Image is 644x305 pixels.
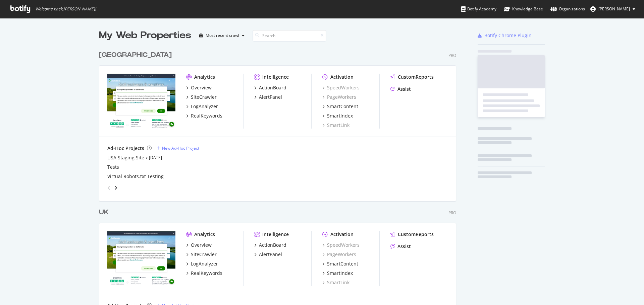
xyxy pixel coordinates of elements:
div: CustomReports [398,231,434,238]
div: Knowledge Base [504,6,543,12]
div: SiteCrawler [191,94,217,100]
div: Activation [330,231,354,238]
a: PageWorkers [322,251,356,258]
button: Most recent crawl [197,30,247,41]
a: [GEOGRAPHIC_DATA] [99,50,174,60]
div: New Ad-Hoc Project [162,145,199,151]
div: [GEOGRAPHIC_DATA] [99,50,172,60]
div: Pro [448,53,456,58]
a: Assist [390,86,411,92]
a: SiteCrawler [186,94,217,100]
a: ActionBoard [254,242,286,248]
a: SmartContent [322,260,358,267]
div: Botify Academy [461,6,496,12]
a: SmartIndex [322,112,353,119]
a: SmartLink [322,279,350,286]
div: Analytics [194,74,215,80]
a: RealKeywords [186,112,222,119]
a: CustomReports [390,231,434,238]
div: Intelligence [262,74,289,80]
div: Botify Chrome Plugin [484,32,532,39]
a: SmartLink [322,122,350,129]
div: Intelligence [262,231,289,238]
button: [PERSON_NAME] [585,4,641,14]
div: angle-left [105,182,113,193]
div: AlertPanel [259,251,282,258]
a: ActionBoard [254,84,286,91]
a: CustomReports [390,74,434,80]
a: AlertPanel [254,251,282,258]
div: LogAnalyzer [191,260,218,267]
img: www.golfbreaks.com/en-gb/ [107,231,175,285]
div: Analytics [194,231,215,238]
div: SiteCrawler [191,251,217,258]
div: SmartContent [327,260,358,267]
span: Welcome back, [PERSON_NAME] ! [35,6,96,12]
a: PageWorkers [322,94,356,100]
div: LogAnalyzer [191,103,218,110]
div: Organizations [550,6,585,12]
a: New Ad-Hoc Project [157,145,199,151]
div: Most recent crawl [206,33,239,37]
div: RealKeywords [191,112,222,119]
a: USA Staging Site [107,154,144,161]
a: SpeedWorkers [322,84,360,91]
a: Botify Chrome Plugin [478,32,532,39]
a: Virtual Robots.txt Testing [107,173,164,180]
div: Activation [330,74,354,80]
a: Overview [186,242,212,248]
a: AlertPanel [254,94,282,100]
a: LogAnalyzer [186,103,218,110]
a: SiteCrawler [186,251,217,258]
div: CustomReports [398,74,434,80]
div: Pro [448,210,456,216]
div: SmartIndex [327,270,353,277]
div: ActionBoard [259,242,286,248]
a: UK [99,208,111,217]
div: Overview [191,84,212,91]
a: SmartIndex [322,270,353,277]
div: Ad-Hoc Projects [107,145,144,152]
span: Tom Duncombe [598,6,630,12]
a: LogAnalyzer [186,260,218,267]
a: SmartContent [322,103,358,110]
div: AlertPanel [259,94,282,100]
div: Assist [397,243,411,250]
div: My Web Properties [99,29,191,42]
div: Overview [191,242,212,248]
div: SmartContent [327,103,358,110]
a: Overview [186,84,212,91]
a: RealKeywords [186,270,222,277]
div: Assist [397,86,411,92]
div: ActionBoard [259,84,286,91]
a: SpeedWorkers [322,242,360,248]
a: Tests [107,164,119,170]
a: Assist [390,243,411,250]
div: RealKeywords [191,270,222,277]
div: UK [99,208,109,217]
img: www.golfbreaks.com/en-us/ [107,74,175,128]
div: angle-right [113,184,118,191]
input: Search [253,30,326,42]
div: SmartIndex [327,112,353,119]
a: [DATE] [149,155,162,160]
